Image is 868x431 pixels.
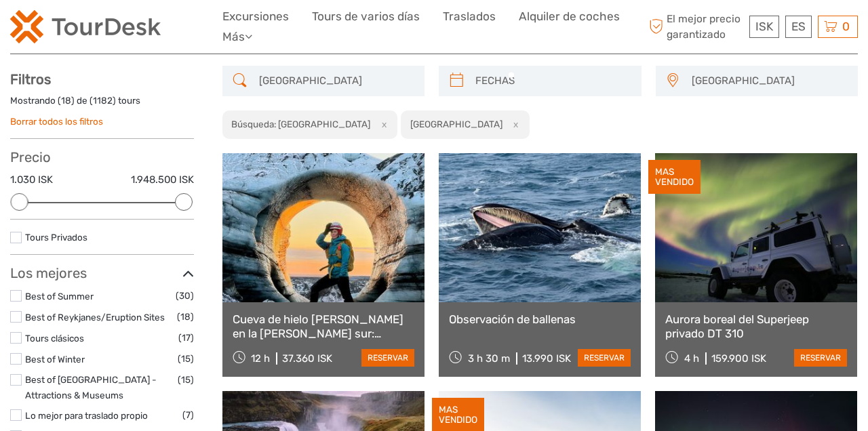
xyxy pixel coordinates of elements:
[372,117,391,131] button: x
[182,407,194,423] span: (7)
[755,20,773,33] span: ISK
[25,410,148,421] a: Lo mejor para traslado propio
[231,119,370,129] h2: Búsqueda: [GEOGRAPHIC_DATA]
[25,333,84,344] a: Tours clásicos
[156,21,172,37] button: Open LiveChat chat widget
[93,94,113,107] label: 1182
[25,312,165,323] a: Best of Reykjanes/Eruption Sites
[254,69,418,93] input: BÚSQUEDA
[684,352,699,365] span: 4 h
[282,352,332,365] div: 37.360 ISK
[61,94,71,107] label: 18
[25,232,87,243] a: Tours Privados
[840,20,852,33] span: 0
[686,70,852,92] button: [GEOGRAPHIC_DATA]
[665,312,847,340] a: Aurora boreal del Superjeep privado DT 310
[10,94,194,115] div: Mostrando ( ) de ( ) tours
[468,352,510,365] span: 3 h 30 m
[10,116,103,127] a: Borrar todos los filtros
[312,7,420,26] a: Tours de varios días
[10,10,161,43] img: 120-15d4194f-c635-41b9-a512-a3cb382bfb57_logo_small.png
[222,27,252,47] a: Más
[10,71,51,87] strong: Filtros
[176,288,194,304] span: (30)
[443,7,496,26] a: Traslados
[233,312,414,340] a: Cueva de hielo [PERSON_NAME] en la [PERSON_NAME] sur: excursión de un día desde [GEOGRAPHIC_DATA]
[25,354,85,365] a: Best of Winter
[178,372,194,388] span: (15)
[10,173,53,187] label: 1.030 ISK
[711,352,766,365] div: 159.900 ISK
[648,160,701,194] div: MAS VENDIDO
[25,291,94,302] a: Best of Summer
[10,149,194,165] h3: Precio
[25,374,157,401] a: Best of [GEOGRAPHIC_DATA] - Attractions & Museums
[449,312,631,326] a: Observación de ballenas
[519,7,620,26] a: Alquiler de coches
[646,12,747,41] span: El mejor precio garantizado
[578,349,631,367] a: reservar
[10,265,194,281] h3: Los mejores
[410,119,502,129] h2: [GEOGRAPHIC_DATA]
[251,352,270,365] span: 12 h
[222,7,289,26] a: Excursiones
[131,173,194,187] label: 1.948.500 ISK
[178,351,194,367] span: (15)
[522,352,571,365] div: 13.990 ISK
[785,16,812,38] div: ES
[794,349,847,367] a: reservar
[19,24,153,35] p: We're away right now. Please check back later!
[177,309,194,325] span: (18)
[470,69,635,93] input: FECHAS
[361,349,414,367] a: reservar
[178,330,194,346] span: (17)
[505,117,523,131] button: x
